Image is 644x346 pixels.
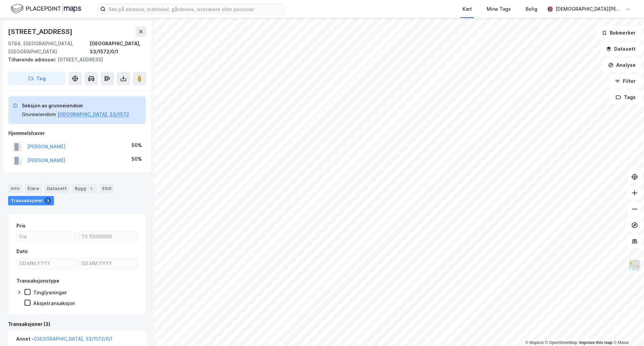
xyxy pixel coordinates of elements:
[8,320,146,328] div: Transaksjoner (3)
[88,185,94,192] div: 1
[16,335,112,346] div: Annet -
[16,222,25,230] div: Pris
[72,184,97,193] div: Bygg
[131,155,142,163] div: 50%
[8,56,141,64] div: [STREET_ADDRESS]
[526,5,537,13] div: Bolig
[8,184,22,193] div: Info
[610,314,644,346] div: Kontrollprogram for chat
[17,258,75,268] input: DD.MM.YYYY
[463,5,472,13] div: Kart
[25,184,42,193] div: Eiere
[33,300,75,306] div: Aksjetransaksjon
[16,277,59,285] div: Transaksjonstype
[602,58,641,72] button: Analyse
[8,57,58,62] span: Tilhørende adresser:
[17,232,75,242] input: Fra
[555,5,623,13] div: [DEMOGRAPHIC_DATA][PERSON_NAME]
[34,336,112,342] a: [GEOGRAPHIC_DATA], 33/1572/0/1
[22,102,129,110] div: Seksjon av grunneiendom
[57,110,129,118] button: [GEOGRAPHIC_DATA], 33/1572
[487,5,511,13] div: Mine Tags
[131,141,142,149] div: 50%
[610,314,644,346] iframe: Chat Widget
[79,258,138,268] input: DD.MM.YYYY
[8,72,66,85] button: Tag
[100,184,114,193] div: ESG
[545,340,578,345] a: OpenStreetMap
[106,4,285,14] input: Søk på adresse, matrikkel, gårdeiere, leietakere eller personer
[596,26,641,40] button: Bokmerker
[579,340,612,345] a: Improve this map
[8,26,74,37] div: [STREET_ADDRESS]
[600,42,641,56] button: Datasett
[8,196,54,205] div: Transaksjoner
[16,247,28,255] div: Dato
[8,40,90,56] div: 0784, [GEOGRAPHIC_DATA], [GEOGRAPHIC_DATA]
[22,110,56,118] div: Grunneiendom
[628,259,641,272] img: Z
[45,197,51,204] div: 3
[11,3,81,15] img: logo.f888ab2527a4732fd821a326f86c7f29.svg
[609,75,641,88] button: Filter
[90,40,146,56] div: [GEOGRAPHIC_DATA], 33/1572/0/1
[44,184,69,193] div: Datasett
[525,340,544,345] a: Mapbox
[610,91,641,104] button: Tags
[8,129,146,137] div: Hjemmelshaver
[33,289,67,296] div: Tinglysninger
[79,232,138,242] input: Til 10000000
